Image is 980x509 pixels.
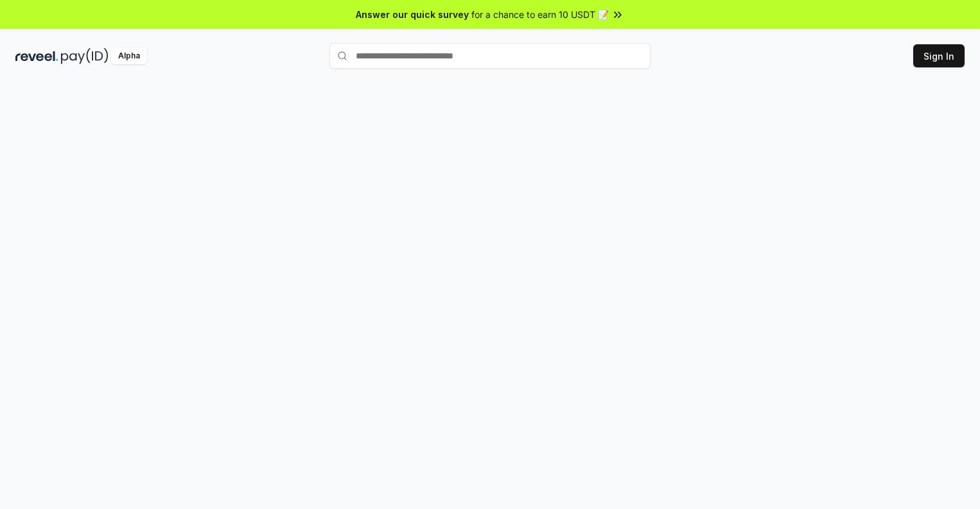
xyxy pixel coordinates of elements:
[61,48,109,64] img: pay_id
[471,8,609,21] span: for a chance to earn 10 USDT 📝
[913,44,965,67] button: Sign In
[356,8,469,21] span: Answer our quick survey
[111,48,147,64] div: Alpha
[15,48,58,64] img: reveel_dark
